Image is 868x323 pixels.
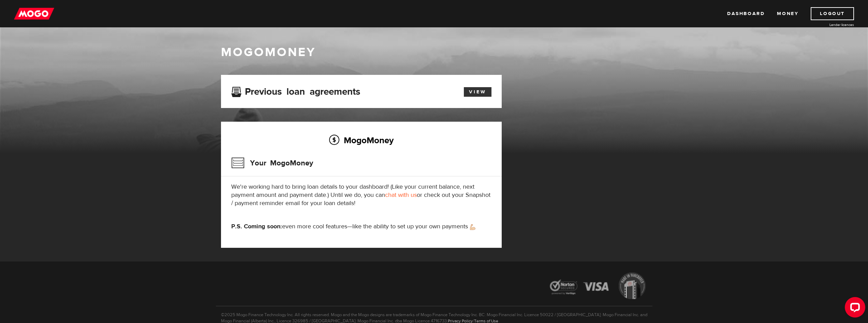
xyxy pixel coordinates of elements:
[221,45,647,59] h1: MogoMoney
[727,7,765,20] a: Dashboard
[803,22,854,27] a: Lender licences
[231,223,282,230] strong: P.S. Coming soon:
[231,223,491,231] p: even more cool features—like the ability to set up your own payments
[543,267,652,306] img: legal-icons-92a2ffecb4d32d839781d1b4e4802d7b.png
[839,294,868,323] iframe: LiveChat chat widget
[14,7,54,20] img: mogo_logo-11ee424be714fa7cbb0f0f49df9e16ec.png
[385,191,417,199] a: chat with us
[231,183,491,207] p: We're working hard to bring loan details to your dashboard! (Like your current balance, next paym...
[777,7,798,20] a: Money
[231,133,491,147] h2: MogoMoney
[464,87,491,97] a: View
[231,154,313,172] h3: Your MogoMoney
[231,86,360,95] h3: Previous loan agreements
[811,7,854,20] a: Logout
[470,224,475,230] img: strong arm emoji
